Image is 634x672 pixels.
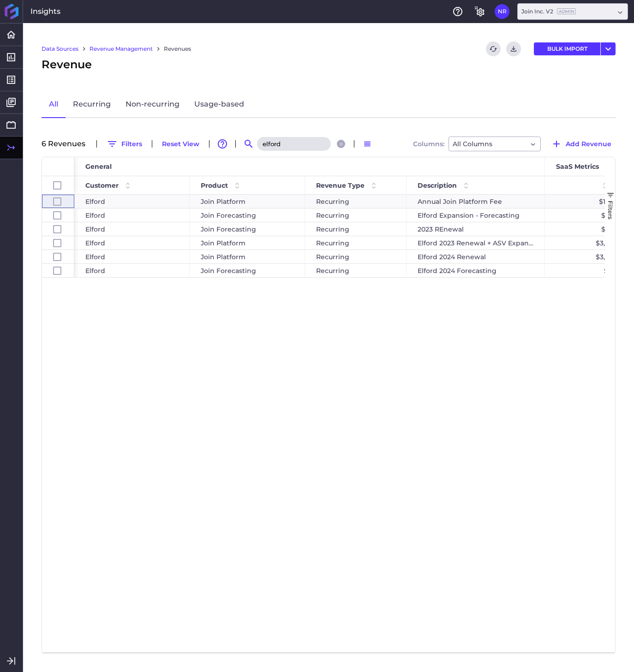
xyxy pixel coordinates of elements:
button: BULK IMPORT [534,42,600,55]
button: Help [450,4,465,19]
ins: Admin [557,8,576,14]
span: Join Platform [201,195,245,208]
span: Join Platform [201,237,245,250]
span: Elford [85,237,105,250]
a: Recurring [66,91,118,118]
div: Recurring [305,222,407,236]
span: Filters [607,201,614,220]
a: All [42,91,66,118]
div: Press SPACE to select this row. [42,236,74,250]
div: 6 Revenue s [42,140,91,148]
span: General [85,162,112,171]
div: Press SPACE to select this row. [42,195,74,208]
span: Elford [85,209,105,222]
div: Press SPACE to select this row. [42,264,74,278]
span: Elford [85,223,105,236]
div: Recurring [305,250,407,263]
button: Add Revenue [547,137,616,151]
span: Join Forecasting [201,223,256,236]
span: Columns: [413,141,444,147]
div: Join Inc. V2 [521,7,576,16]
span: Elford [85,250,105,263]
div: Press SPACE to select this row. [42,250,74,264]
button: User Menu [601,42,616,55]
div: Press SPACE to select this row. [42,208,74,222]
div: Recurring [305,236,407,250]
div: Recurring [305,195,407,208]
a: Revenue Management [90,45,153,53]
span: Description [418,181,457,190]
div: Press SPACE to select this row. [42,222,74,236]
button: Reset View [158,137,203,151]
span: Revenue [42,56,92,73]
a: Non-recurring [118,91,187,118]
button: Download [506,42,521,56]
span: Elford [85,195,105,208]
div: Annual Join Platform Fee [407,195,545,208]
button: Close search [337,140,345,148]
span: Revenue Type [316,181,365,190]
span: SaaS Metrics [556,162,599,171]
button: Refresh [486,42,501,56]
span: Elford [85,264,105,277]
span: Join Forecasting [201,264,256,277]
div: Recurring [305,264,407,277]
span: Join Forecasting [201,209,256,222]
span: Join Platform [201,250,245,263]
div: Elford 2023 Renewal + ASV Expansion [407,236,545,250]
button: User Menu [495,4,509,19]
a: Revenues [164,45,191,53]
div: Elford Expansion - Forecasting [407,208,545,222]
div: Dropdown select [449,137,541,151]
a: Data Sources [42,45,78,53]
div: Recurring [305,208,407,222]
button: General Settings [473,4,487,19]
span: Product [201,181,228,190]
div: Elford 2024 Forecasting [407,264,545,277]
div: Elford 2024 Renewal [407,250,545,263]
span: Customer [85,181,119,190]
div: Dropdown select [517,3,628,20]
a: Usage-based [187,91,251,118]
button: Search by [241,137,256,151]
span: All Columns [453,138,492,149]
span: Add Revenue [566,139,611,149]
div: 2023 REnewal [407,222,545,236]
button: Filters [102,137,146,151]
